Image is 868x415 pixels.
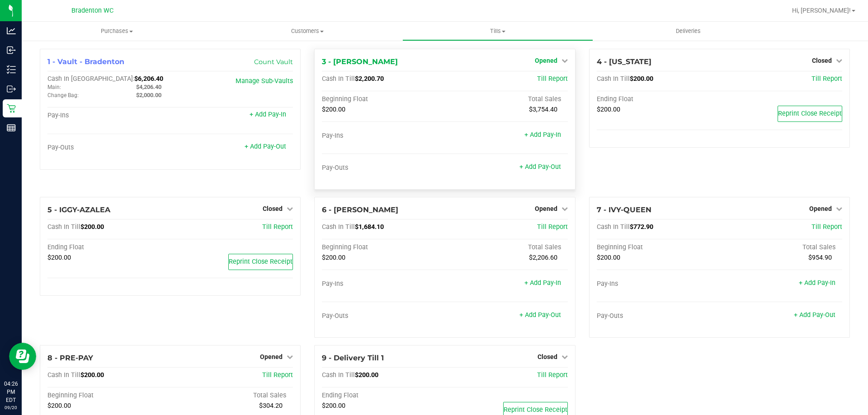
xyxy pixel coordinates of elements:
[47,402,71,410] span: $200.00
[322,354,384,362] span: 9 - Delivery Till 1
[809,205,832,212] span: Opened
[322,57,398,66] span: 3 - [PERSON_NAME]
[322,75,355,83] span: Cash In Till
[597,75,630,83] span: Cash In Till
[262,223,293,231] a: Till Report
[9,343,36,370] iframe: Resource center
[47,92,79,98] span: Change Bag:
[322,132,445,140] div: Pay-Ins
[812,57,832,64] span: Closed
[322,254,345,261] span: $200.00
[535,57,557,64] span: Opened
[7,104,16,113] inline-svg: Retail
[47,254,71,261] span: $200.00
[4,380,18,404] p: 04:26 PM EDT
[71,7,113,14] span: Bradenton WC
[597,57,651,66] span: 4 - [US_STATE]
[7,46,16,55] inline-svg: Inbound
[794,311,835,319] a: + Add Pay-Out
[597,223,630,231] span: Cash In Till
[212,22,402,41] a: Customers
[47,144,170,152] div: Pay-Outs
[47,57,124,66] span: 1 - Vault - Bradenton
[811,223,842,231] a: Till Report
[236,77,293,85] a: Manage Sub-Vaults
[80,223,104,231] span: $200.00
[322,223,355,231] span: Cash In Till
[254,58,293,66] a: Count Vault
[47,371,80,379] span: Cash In Till
[597,205,651,214] span: 7 - IVY-QUEEN
[537,223,568,231] a: Till Report
[322,402,345,410] span: $200.00
[134,75,163,83] span: $6,206.40
[538,353,557,360] span: Closed
[537,75,568,83] a: Till Report
[47,354,93,362] span: 8 - PRE-PAY
[4,404,18,411] p: 09/20
[537,371,568,379] a: Till Report
[524,279,561,287] a: + Add Pay-In
[355,75,384,83] span: $2,200.70
[322,371,355,379] span: Cash In Till
[136,92,161,98] span: $2,000.00
[260,353,283,360] span: Opened
[7,84,16,93] inline-svg: Outbound
[262,371,293,379] a: Till Report
[808,254,832,261] span: $954.90
[47,392,170,400] div: Beginning Float
[245,143,286,150] a: + Add Pay-Out
[529,106,557,113] span: $3,754.40
[519,311,561,319] a: + Add Pay-Out
[7,123,16,132] inline-svg: Reports
[259,402,283,410] span: $304.20
[250,111,286,118] a: + Add Pay-In
[529,254,557,261] span: $2,206.60
[322,280,445,288] div: Pay-Ins
[47,223,80,231] span: Cash In Till
[504,406,567,414] span: Reprint Close Receipt
[322,243,445,252] div: Beginning Float
[597,280,720,288] div: Pay-Ins
[322,164,445,172] div: Pay-Outs
[597,254,620,261] span: $200.00
[597,106,620,113] span: $200.00
[7,65,16,74] inline-svg: Inventory
[47,75,134,83] span: Cash In [GEOGRAPHIC_DATA]:
[229,258,292,266] span: Reprint Close Receipt
[7,26,16,35] inline-svg: Analytics
[630,223,653,231] span: $772.90
[597,243,720,252] div: Beginning Float
[80,371,104,379] span: $200.00
[322,392,445,400] div: Ending Float
[355,371,378,379] span: $200.00
[519,163,561,171] a: + Add Pay-Out
[47,112,170,120] div: Pay-Ins
[322,106,345,113] span: $200.00
[799,279,835,287] a: + Add Pay-In
[811,75,842,83] a: Till Report
[524,131,561,139] a: + Add Pay-In
[535,205,557,212] span: Opened
[597,312,720,320] div: Pay-Outs
[22,27,212,35] span: Purchases
[322,205,398,214] span: 6 - [PERSON_NAME]
[228,254,293,270] button: Reprint Close Receipt
[355,223,384,231] span: $1,684.10
[170,392,293,400] div: Total Sales
[22,22,212,41] a: Purchases
[47,84,61,90] span: Main:
[322,95,445,103] div: Beginning Float
[445,243,568,252] div: Total Sales
[263,205,283,212] span: Closed
[778,106,842,122] button: Reprint Close Receipt
[402,22,593,41] a: Tills
[778,110,842,117] span: Reprint Close Receipt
